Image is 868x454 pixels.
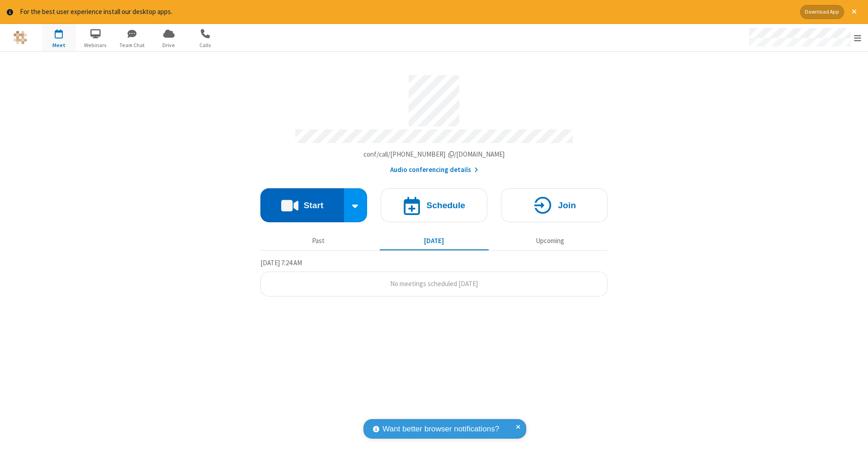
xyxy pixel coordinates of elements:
section: Today's Meetings [260,258,608,296]
button: Download App [800,5,844,19]
h4: Join [558,201,576,210]
button: [DATE] [380,233,489,250]
button: Copy my meeting room linkCopy my meeting room link [363,149,505,160]
button: Schedule [381,188,487,222]
span: Team Chat [115,41,149,49]
div: Open menu [741,24,868,51]
div: For the best user experience install our desktop apps. [20,7,793,17]
button: Logo [3,24,37,51]
button: Start [260,188,344,222]
span: Meet [42,41,76,49]
span: No meetings scheduled [DATE] [390,279,478,288]
span: Copy my meeting room link [363,150,505,158]
span: [DATE] 7:24 AM [260,258,302,267]
button: Close alert [847,5,861,19]
div: Start conference options [344,188,368,222]
span: Drive [152,41,186,49]
button: Join [501,188,608,222]
h4: Schedule [426,201,465,210]
h4: Start [303,201,323,210]
button: Audio conferencing details [390,165,478,175]
span: Want better browser notifications? [382,423,499,435]
section: Account details [260,68,608,175]
span: Calls [189,41,222,49]
button: Upcoming [495,233,604,250]
button: Past [264,233,373,250]
img: QA Selenium DO NOT DELETE OR CHANGE [14,31,27,44]
span: Webinars [79,41,113,49]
